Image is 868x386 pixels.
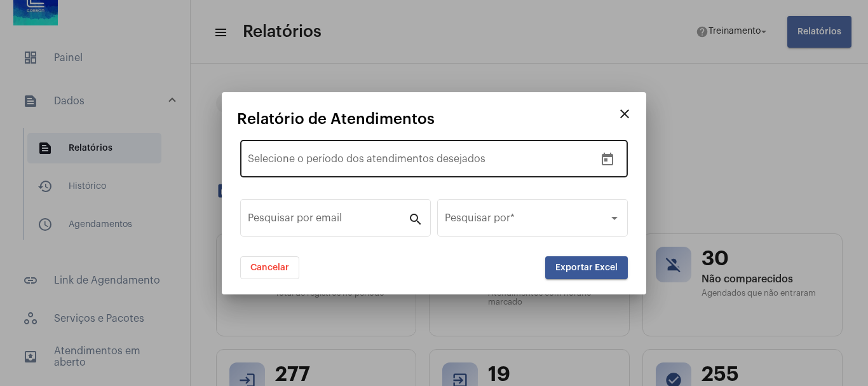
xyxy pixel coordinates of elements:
button: Exportar Excel [545,256,628,279]
mat-icon: search [408,211,423,226]
span: Exportar Excel [555,263,618,272]
button: Open calendar [595,147,620,172]
input: Data do fim [323,156,494,167]
input: Pesquisar por email [248,215,408,226]
mat-card-title: Relatório de Atendimentos [237,111,612,127]
input: Data de início [248,156,313,167]
button: Cancelar [240,256,299,279]
span: Cancelar [250,263,289,272]
mat-icon: close [617,106,632,121]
